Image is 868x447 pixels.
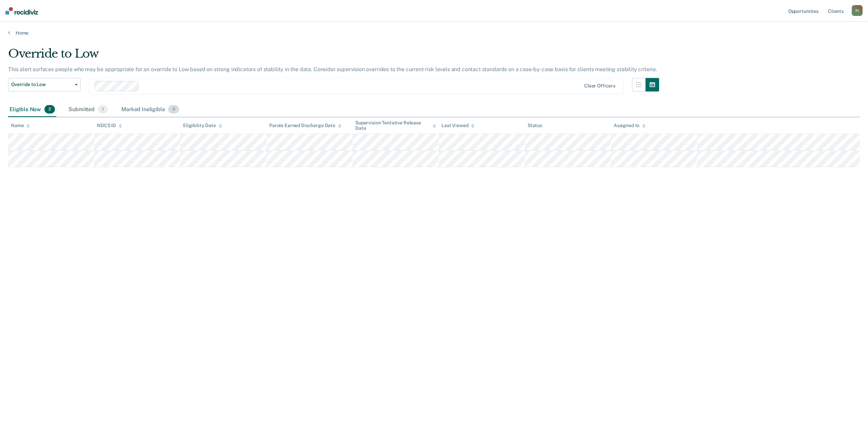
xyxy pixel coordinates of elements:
[614,123,646,128] div: Assigned to
[355,120,436,131] div: Supervision Tentative Release Date
[8,66,657,73] p: This alert surfaces people who may be appropriate for an override to Low based on strong indicato...
[5,7,38,15] img: Recidiviz
[8,102,56,117] div: Eligible Now2
[8,47,659,66] div: Override to Low
[11,123,30,128] div: Name
[584,83,615,89] div: Clear officers
[120,102,180,117] div: Marked Ineligible0
[852,5,863,16] div: P J
[8,78,81,92] button: Override to Low
[852,5,863,16] button: PJ
[98,105,108,114] span: 1
[97,123,122,128] div: NDCS ID
[8,30,860,36] a: Home
[269,123,341,128] div: Parole Earned Discharge Date
[168,105,179,114] span: 0
[441,123,474,128] div: Last Viewed
[44,105,55,114] span: 2
[11,82,72,87] span: Override to Low
[67,102,109,117] div: Submitted1
[183,123,222,128] div: Eligibility Date
[528,123,542,128] div: Status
